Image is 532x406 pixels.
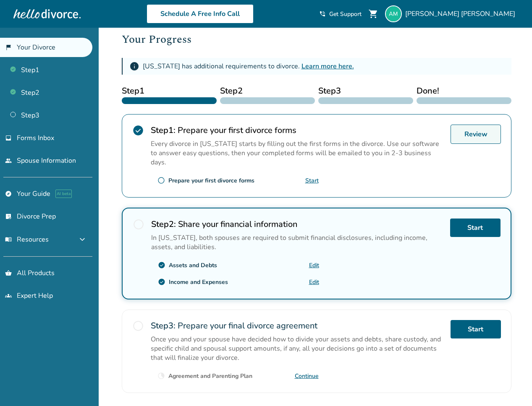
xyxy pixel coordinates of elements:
[319,10,362,18] a: phone_in_talkGet Support
[5,235,49,244] span: Resources
[133,219,144,230] span: radio_button_unchecked
[151,233,443,252] div: In [US_STATE], both spouses are required to submit financial disclosures, including income, asset...
[309,278,319,286] a: Edit
[169,278,228,286] div: Income and Expenses
[450,219,501,237] a: Start
[5,270,12,276] span: shopping_basket
[451,320,501,338] a: Start
[151,320,444,331] h2: Prepare your final divorce agreement
[151,335,444,362] div: Once you and your spouse have decided how to divide your assets and debts, share custody, and spe...
[151,219,443,230] h2: Share your financial information
[122,85,217,97] span: Step 1
[318,85,413,97] span: Step 3
[151,125,444,136] h2: Prepare your first divorce forms
[5,292,12,299] span: groups
[168,372,252,380] div: Agreement and Parenting Plan
[129,61,139,71] span: info
[490,366,532,406] iframe: Chat Widget
[305,177,319,185] a: Start
[319,10,326,17] span: phone_in_talk
[151,125,176,136] strong: Step 1 :
[5,213,12,220] span: list_alt_check
[147,4,254,23] a: Schedule A Free Info Call
[151,139,444,167] div: Every divorce in [US_STATE] starts by filling out the first forms in the divorce. Use our softwar...
[301,62,354,71] a: Learn more here.
[122,31,511,48] h2: Your Progress
[329,10,362,18] span: Get Support
[157,177,165,184] span: radio_button_unchecked
[151,219,176,230] strong: Step 2 :
[132,320,144,332] span: radio_button_unchecked
[295,372,319,380] a: Continue
[385,5,402,22] img: andyj296@gmail.com
[158,278,165,286] span: check_circle
[5,157,12,164] span: people
[451,125,501,144] a: Review
[169,261,217,269] div: Assets and Debts
[417,85,511,97] span: Done!
[5,135,12,141] span: inbox
[5,190,12,197] span: explore
[157,372,165,380] span: clock_loader_40
[151,320,176,331] strong: Step 3 :
[168,177,254,185] div: Prepare your first divorce forms
[5,236,12,243] span: menu_book
[55,190,72,198] span: AI beta
[309,261,319,269] a: Edit
[132,125,144,136] span: check_circle
[5,44,12,51] span: flag_2
[143,62,354,71] div: [US_STATE] has additional requirements to divorce.
[77,234,87,245] span: expand_more
[368,9,378,19] span: shopping_cart
[405,9,519,18] span: [PERSON_NAME] [PERSON_NAME]
[158,261,165,269] span: check_circle
[17,133,54,143] span: Forms Inbox
[220,85,315,97] span: Step 2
